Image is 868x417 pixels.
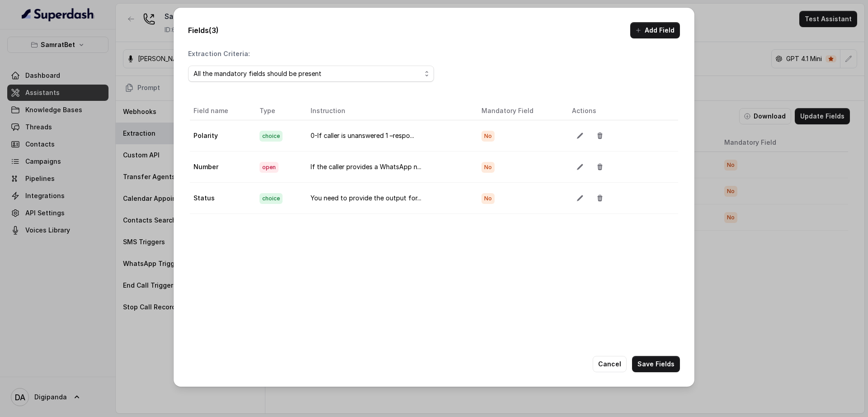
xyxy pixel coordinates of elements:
[481,162,495,173] span: No
[481,193,495,204] span: No
[303,183,474,214] td: You need to provide the output for...
[565,102,678,120] th: Actions
[303,102,474,120] th: Instruction
[190,102,252,120] th: Field name
[474,102,565,120] th: Mandatory Field
[190,152,252,183] td: Number
[190,183,252,214] td: Status
[630,22,680,38] button: Add Field
[188,66,434,82] button: All the mandatory fields should be present
[303,120,474,152] td: 0-If caller is unanswered 1 –respo...
[632,356,680,372] button: Save Fields
[259,131,283,142] span: choice
[593,356,627,372] button: Cancel
[193,68,421,79] div: All the mandatory fields should be present
[303,152,474,183] td: If the caller provides a WhatsApp n...
[481,131,495,142] span: No
[252,102,303,120] th: Type
[188,25,219,36] p: Fields (3)
[188,49,250,58] p: Extraction Criteria:
[190,120,252,152] td: Polarity
[259,193,283,204] span: choice
[259,162,278,173] span: open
